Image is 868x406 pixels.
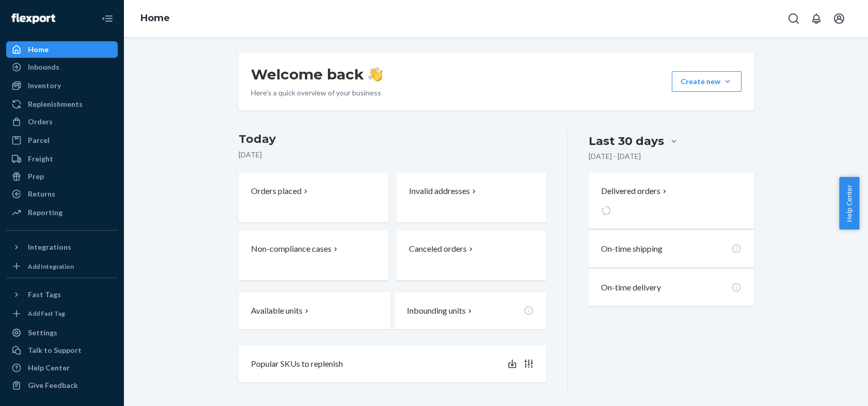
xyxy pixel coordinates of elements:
button: Invalid addresses [397,173,546,222]
a: Orders [6,113,118,130]
img: Flexport logo [11,13,55,24]
button: Help Center [839,177,859,230]
div: Home [28,44,49,55]
div: Inbounds [28,62,59,72]
button: Open notifications [806,8,827,29]
div: Add Fast Tag [28,309,65,318]
a: Returns [6,186,118,202]
p: Available units [251,305,303,317]
a: Reporting [6,204,118,221]
div: Talk to Support [28,345,82,355]
a: Replenishments [6,96,118,112]
button: Give Feedback [6,377,118,394]
a: Add Fast Tag [6,307,118,321]
div: Help Center [28,363,70,373]
button: Delivered orders [601,185,669,197]
p: [DATE] [239,150,547,160]
button: Non-compliance cases [239,231,388,280]
p: Orders placed [251,185,302,197]
div: Prep [28,171,44,182]
div: Add Integration [28,262,74,271]
div: Integrations [28,242,71,252]
button: Canceled orders [397,231,546,280]
div: Reporting [28,207,62,218]
div: Replenishments [28,99,83,109]
img: hand-wave emoji [368,67,383,82]
button: Fast Tags [6,286,118,303]
div: Returns [28,189,55,199]
a: Freight [6,151,118,167]
a: Parcel [6,132,118,149]
p: Canceled orders [409,243,467,255]
button: Inbounding units [394,293,546,329]
p: On-time delivery [601,282,661,294]
div: Parcel [28,135,50,145]
button: Open account menu [829,8,849,29]
button: Open Search Box [783,8,804,29]
button: Close Navigation [97,8,118,29]
div: Fast Tags [28,289,61,300]
p: Inbounding units [407,305,466,317]
div: Freight [28,154,53,164]
a: Prep [6,168,118,185]
div: Orders [28,117,53,127]
p: On-time shipping [601,243,662,255]
div: Settings [28,328,57,338]
a: Inbounds [6,59,118,75]
div: Inventory [28,80,61,91]
h1: Welcome back [251,65,383,84]
a: Home [140,12,170,24]
a: Settings [6,324,118,341]
button: Create new [672,71,741,92]
button: Orders placed [239,173,388,222]
h3: Today [239,131,547,148]
button: Available units [239,293,390,329]
p: Popular SKUs to replenish [251,358,343,370]
div: Last 30 days [589,133,664,149]
button: Integrations [6,239,118,255]
p: Here’s a quick overview of your business [251,88,383,98]
a: Help Center [6,360,118,376]
a: Add Integration [6,259,118,273]
a: Home [6,41,118,58]
p: Non-compliance cases [251,243,332,255]
p: [DATE] - [DATE] [589,151,641,161]
p: Invalid addresses [409,185,470,197]
ol: breadcrumbs [132,4,178,34]
div: Give Feedback [28,380,78,391]
a: Inventory [6,77,118,94]
button: Talk to Support [6,342,118,359]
